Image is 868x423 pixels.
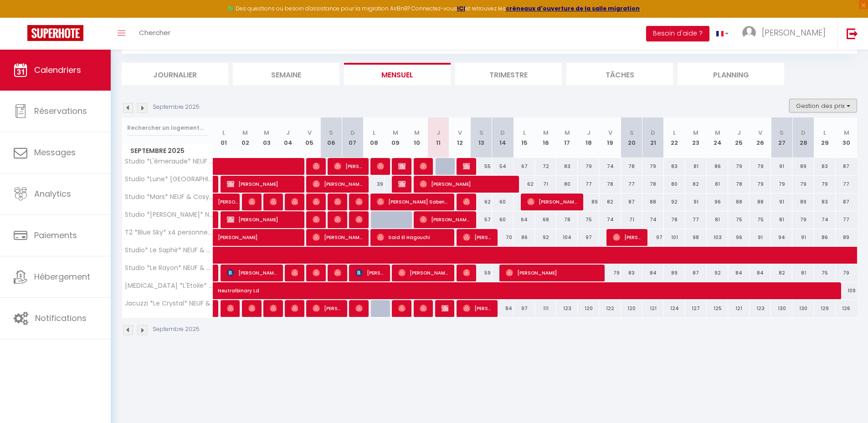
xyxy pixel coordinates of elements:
[256,117,277,158] th: 03
[218,277,826,295] span: Neutralbinary Ld
[313,158,320,175] span: [PERSON_NAME]
[355,193,363,210] span: [PERSON_NAME]
[213,229,235,246] a: [PERSON_NAME]
[514,229,535,246] div: 86
[334,193,341,210] span: [PERSON_NAME] [PERSON_NAME]
[123,247,215,254] span: Studio* Le Saphir* NEUF & Cosy - [GEOGRAPHIC_DATA]
[836,117,857,158] th: 30
[235,117,256,158] th: 02
[750,158,771,175] div: 79
[218,189,239,206] span: [PERSON_NAME]
[678,63,784,85] li: Planning
[651,128,655,137] abbr: D
[471,211,492,228] div: 57
[463,158,470,175] span: [PERSON_NAME]
[566,63,673,85] li: Tâches
[599,211,621,228] div: 74
[313,193,320,210] span: [PERSON_NAME]
[153,103,200,112] p: Septembre 2025
[342,117,363,158] th: 07
[123,211,215,218] span: Studio *[PERSON_NAME]* NEUF & Cocooning- [GEOGRAPHIC_DATA]
[414,128,420,137] abbr: M
[599,158,621,175] div: 74
[556,211,578,228] div: 78
[621,265,642,281] div: 83
[291,300,298,317] span: [PERSON_NAME]
[355,211,363,228] span: [PERSON_NAME]
[556,158,578,175] div: 83
[814,300,836,317] div: 129
[213,282,235,300] a: Neutralbinary Ld
[578,229,599,246] div: 97
[350,128,355,137] abbr: D
[355,300,363,317] span: [PERSON_NAME]
[514,211,535,228] div: 64
[771,194,792,210] div: 91
[801,128,806,137] abbr: D
[385,117,406,158] th: 09
[471,194,492,210] div: 62
[227,264,277,281] span: [PERSON_NAME], [PERSON_NAME]
[420,158,427,175] span: [PERSON_NAME]
[363,176,385,193] div: 39
[792,117,814,158] th: 28
[34,188,71,199] span: Analytics
[771,229,792,246] div: 94
[664,117,685,158] th: 22
[34,271,90,282] span: Hébergement
[222,128,225,137] abbr: L
[664,265,685,281] div: 89
[814,211,836,228] div: 74
[213,265,218,282] a: [PERSON_NAME]
[34,147,76,158] span: Messages
[471,265,492,281] div: 59
[35,312,87,324] span: Notifications
[213,300,218,317] a: [PERSON_NAME]
[707,229,728,246] div: 103
[728,229,750,246] div: 96
[123,282,215,289] span: [MEDICAL_DATA] *L'Étoile* NEUF Cosy & Lumineux - [GEOGRAPHIC_DATA]
[642,229,664,246] div: 97
[728,300,750,317] div: 121
[836,265,857,281] div: 79
[334,264,341,281] span: [PERSON_NAME]
[758,128,762,137] abbr: V
[506,264,599,281] span: [PERSON_NAME]
[599,194,621,210] div: 82
[750,194,771,210] div: 88
[286,128,290,137] abbr: J
[393,128,398,137] abbr: M
[642,158,664,175] div: 79
[514,158,535,175] div: 67
[685,211,707,228] div: 77
[471,117,492,158] th: 13
[814,117,836,158] th: 29
[420,211,470,228] span: [PERSON_NAME]
[621,300,642,317] div: 120
[492,211,514,228] div: 60
[836,211,857,228] div: 77
[514,117,535,158] th: 15
[492,300,514,317] div: 84
[608,128,612,137] abbr: V
[771,300,792,317] div: 130
[685,300,707,317] div: 127
[685,158,707,175] div: 81
[814,194,836,210] div: 83
[213,117,235,158] th: 01
[123,300,215,307] span: Jacuzzi *Le Crystal* NEUF & Cosy
[556,229,578,246] div: 104
[132,18,177,50] a: Chercher
[355,264,384,281] span: [PERSON_NAME]
[792,176,814,193] div: 79
[599,117,621,158] th: 19
[707,158,728,175] div: 86
[34,64,81,76] span: Calendriers
[621,158,642,175] div: 78
[621,117,642,158] th: 20
[139,28,170,37] span: Chercher
[313,175,363,193] span: [PERSON_NAME]
[792,211,814,228] div: 79
[630,128,634,137] abbr: S
[693,128,699,137] abbr: M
